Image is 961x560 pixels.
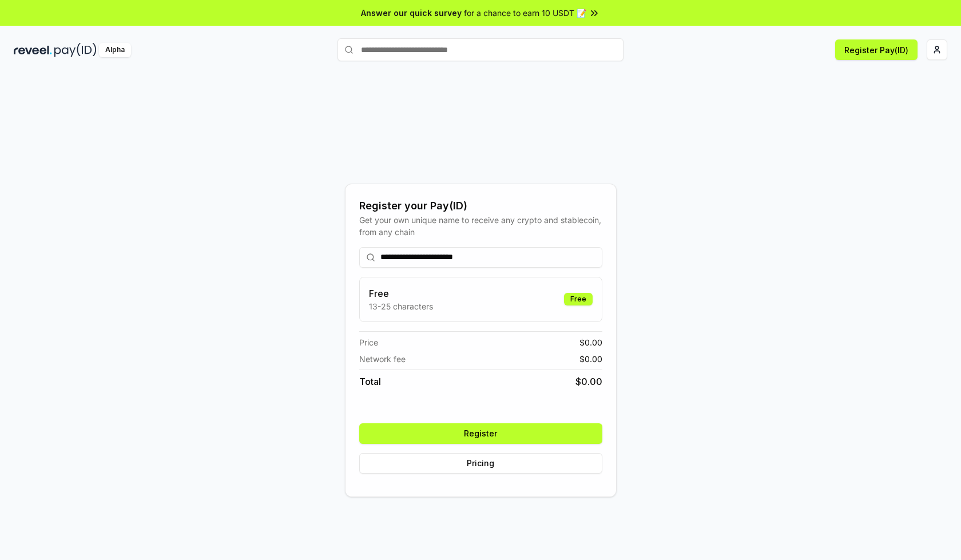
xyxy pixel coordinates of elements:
button: Register [359,423,602,444]
span: Price [359,336,378,348]
span: for a chance to earn 10 USDT 📝 [464,7,586,19]
div: Get your own unique name to receive any crypto and stablecoin, from any chain [359,214,602,238]
div: Register your Pay(ID) [359,198,602,214]
button: Pricing [359,453,602,474]
h3: Free [369,287,433,300]
span: $ 0.00 [579,353,602,365]
div: Free [564,293,593,305]
span: Total [359,375,381,388]
p: 13-25 characters [369,300,433,312]
img: pay_id [54,43,97,57]
span: $ 0.00 [575,375,602,388]
span: $ 0.00 [579,336,602,348]
button: Register Pay(ID) [835,39,918,60]
span: Network fee [359,353,406,365]
span: Answer our quick survey [361,7,462,19]
div: Alpha [99,43,131,57]
img: reveel_dark [14,43,52,57]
